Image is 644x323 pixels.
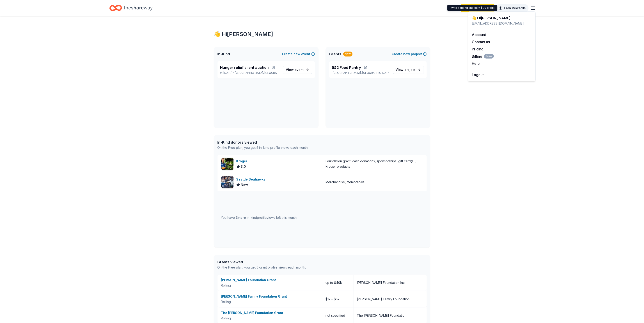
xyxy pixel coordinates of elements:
[218,259,306,265] div: Grants viewed
[326,158,423,169] div: Foundation grant, cash donations, sponsorships, gift card(s), Kroger products
[295,68,304,72] span: event
[472,39,490,45] button: Contact us
[403,51,410,57] span: new
[218,265,306,270] div: On the Free plan, you get 5 grant profile views each month.
[343,52,353,56] div: New
[393,66,424,74] a: View project
[461,4,494,12] a: Start free trial
[357,296,410,302] div: [PERSON_NAME] Family Foundation
[214,31,430,38] div: 👋 Hi [PERSON_NAME]
[472,21,532,26] div: [EMAIL_ADDRESS][DOMAIN_NAME]
[329,51,341,57] span: Grants
[396,67,416,72] span: View
[392,51,427,57] button: Createnewproject
[496,4,529,12] a: Earn Rewards
[218,51,230,57] span: In-Kind
[221,316,318,321] div: Rolling
[326,179,365,185] div: Merchandise, memorabilia
[472,47,484,51] a: Pricing
[221,215,298,220] div: You have in-kind profile views left this month.
[220,65,269,70] span: Hunger relief silent auction
[236,177,267,182] div: Seattle Seahawks
[221,158,234,170] img: Image for Kroger
[332,71,389,75] p: [GEOGRAPHIC_DATA], [GEOGRAPHIC_DATA]
[286,67,304,72] span: View
[472,54,494,59] button: BillingFree
[283,66,312,74] a: View event
[282,51,315,57] button: Createnewevent
[236,158,249,164] div: Kroger
[405,68,416,72] span: project
[221,277,318,283] div: [PERSON_NAME] Foundation Grant
[472,61,480,66] button: Help
[294,51,300,57] span: new
[235,71,279,75] span: [GEOGRAPHIC_DATA], [GEOGRAPHIC_DATA]
[221,310,318,316] div: The [PERSON_NAME] Foundation Grant
[109,3,153,13] a: Home
[221,299,318,305] div: Rolling
[241,182,248,187] span: New
[220,71,280,75] p: [DATE] •
[221,283,318,288] div: Rolling
[332,65,361,70] span: 5&2 Food Pantry
[218,140,309,145] div: In-Kind donors viewed
[218,145,309,150] div: On the Free plan, you get 5 in-kind profile views each month.
[472,54,494,59] span: Billing
[484,54,494,59] span: Free
[236,216,246,219] span: 3 more
[472,72,484,77] button: Logout
[241,164,246,169] span: 3.0
[322,275,353,291] div: up to $40k
[472,32,486,37] a: Account
[357,280,405,285] div: [PERSON_NAME] Foundation Inc
[357,313,407,318] div: The [PERSON_NAME] Foundation
[322,291,353,307] div: $1k – $5k
[221,294,318,299] div: [PERSON_NAME] Family Foundation Grant
[447,5,497,11] div: Invite a friend and earn $30 credit
[221,176,234,188] img: Image for Seattle Seahawks
[472,15,532,21] div: 👋 Hi [PERSON_NAME]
